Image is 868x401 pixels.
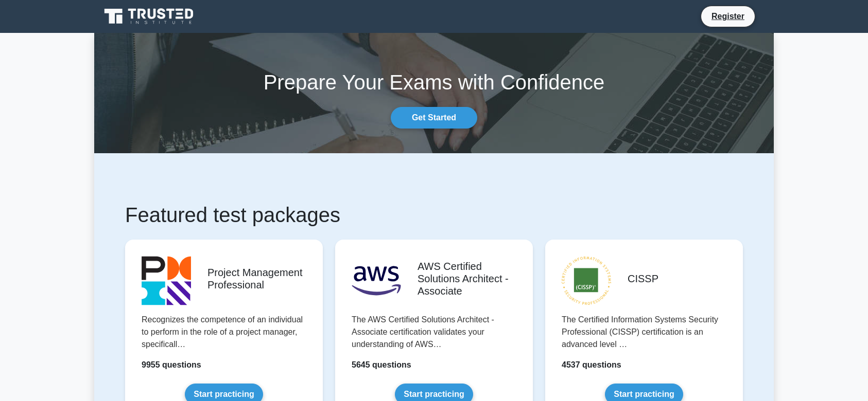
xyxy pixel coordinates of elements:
[94,70,774,95] h1: Prepare Your Exams with Confidence
[705,10,751,23] a: Register
[125,203,743,227] h1: Featured test packages
[391,107,477,129] a: Get Started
